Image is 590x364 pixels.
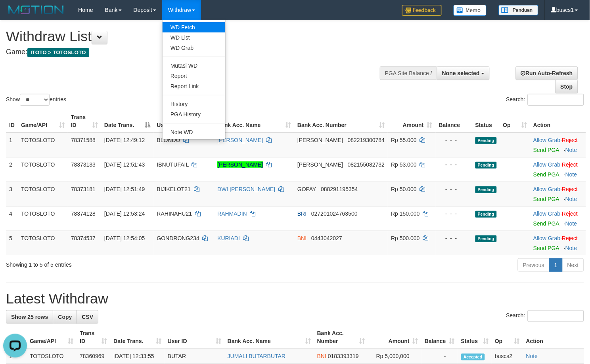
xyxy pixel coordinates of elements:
td: · [530,206,586,231]
a: Allow Grab [533,210,560,217]
span: None selected [442,70,480,76]
a: Note [565,196,577,202]
a: WD Fetch [163,22,225,32]
input: Search: [528,310,584,322]
a: Note [565,245,577,251]
a: Report Link [163,81,225,91]
a: Reject [562,161,578,168]
a: Reject [562,235,578,241]
span: [PERSON_NAME] [297,161,343,168]
td: 2 [6,157,18,182]
span: Copy [58,314,72,320]
th: ID [6,110,18,133]
span: RAHINAHU21 [157,210,192,217]
span: Copy 0183393319 to clipboard [328,353,359,360]
span: Rp 55.000 [391,137,417,143]
span: [DATE] 12:51:49 [104,186,145,192]
th: Status: activate to sort column ascending [458,326,492,349]
th: Amount: activate to sort column ascending [368,326,422,349]
span: 78371588 [71,137,96,143]
a: Previous [518,258,550,272]
td: [DATE] 12:33:55 [110,349,165,364]
td: TOTOSLOTO [18,206,68,231]
a: Report [163,71,225,81]
span: BLONDO [157,137,180,143]
a: RAHMADIN [217,210,247,217]
th: Status [472,110,500,133]
a: Allow Grab [533,161,560,168]
th: Game/API: activate to sort column ascending [27,326,77,349]
span: Pending [475,235,497,242]
td: 78360969 [77,349,110,364]
a: Note WD [163,127,225,137]
th: Op: activate to sort column ascending [500,110,530,133]
a: WD Grab [163,43,225,53]
a: 1 [549,258,563,272]
span: 78373181 [71,186,96,192]
td: TOTOSLOTO [18,157,68,182]
th: Bank Acc. Number: activate to sort column ascending [314,326,368,349]
label: Search: [506,310,584,322]
span: · [533,161,562,168]
span: Rp 150.000 [391,210,420,217]
span: CSV [82,314,93,320]
td: buscs2 [492,349,523,364]
td: TOTOSLOTO [18,182,68,206]
span: BIJIKELOT21 [157,186,191,192]
a: [PERSON_NAME] [217,161,263,168]
img: Button%20Memo.svg [454,5,487,16]
td: 3 [6,182,18,206]
a: Note [565,220,577,227]
a: Send PGA [533,196,559,202]
label: Show entries [6,94,66,106]
a: Note [565,147,577,153]
span: Copy 088291195354 to clipboard [321,186,358,192]
span: Rp 50.000 [391,186,417,192]
span: · [533,235,562,241]
a: WD List [163,32,225,43]
a: Reject [562,210,578,217]
td: BUTAR [165,349,224,364]
h1: Latest Withdraw [6,291,584,307]
span: BNI [297,235,306,241]
span: Pending [475,137,497,144]
span: IBNUTUFAIL [157,161,189,168]
td: · [530,231,586,255]
span: Copy 027201024763500 to clipboard [311,210,358,217]
a: Allow Grab [533,186,560,192]
span: Copy 082219300784 to clipboard [348,137,385,143]
span: · [533,137,562,143]
th: User ID: activate to sort column ascending [154,110,215,133]
a: Show 25 rows [6,310,53,324]
th: Date Trans.: activate to sort column descending [101,110,154,133]
input: Search: [528,94,584,106]
th: Op: activate to sort column ascending [492,326,523,349]
a: Send PGA [533,245,559,251]
span: Rp 53.000 [391,161,417,168]
div: - - - [439,210,469,218]
span: Rp 500.000 [391,235,420,241]
td: TOTOSLOTO [27,349,77,364]
span: · [533,210,562,217]
a: Allow Grab [533,235,560,241]
button: Open LiveChat chat widget [3,3,27,27]
th: Action [523,326,584,349]
select: Showentries [20,94,50,106]
th: Date Trans.: activate to sort column ascending [110,326,165,349]
th: Balance: activate to sort column ascending [421,326,458,349]
td: · [530,133,586,157]
a: Mutasi WD [163,61,225,71]
h1: Withdraw List [6,28,385,44]
th: Bank Acc. Name: activate to sort column ascending [214,110,294,133]
div: - - - [439,234,469,242]
span: 78374128 [71,210,96,217]
th: User ID: activate to sort column ascending [165,326,224,349]
img: Feedback.jpg [402,5,442,16]
a: Send PGA [533,220,559,227]
span: GOPAY [297,186,316,192]
button: None selected [437,66,490,80]
span: [DATE] 12:53:24 [104,210,145,217]
span: ITOTO > TOTOSLOTO [27,48,89,57]
td: Rp 5,000,000 [368,349,422,364]
th: Bank Acc. Number: activate to sort column ascending [294,110,388,133]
